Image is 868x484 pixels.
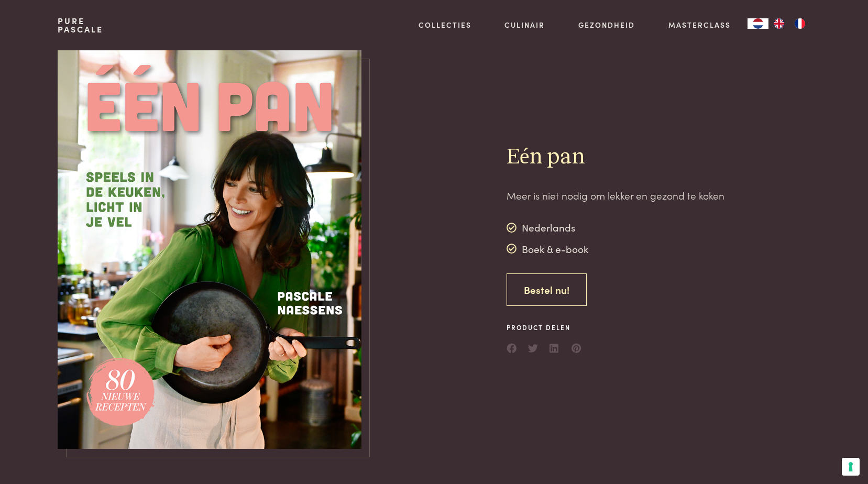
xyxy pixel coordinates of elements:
[507,188,724,203] p: Meer is niet nodig om lekker en gezond te koken
[768,18,789,29] a: EN
[748,18,768,29] a: NL
[507,144,724,171] h2: Eén pan
[58,50,361,449] img: https://admin.purepascale.com/wp-content/uploads/2025/07/een-pan-voorbeeldcover.png
[789,18,810,29] a: FR
[578,19,635,30] a: Gezondheid
[507,241,589,257] div: Boek & e-book
[842,458,860,476] button: Uw voorkeuren voor toestemming voor trackingtechnologieën
[668,19,731,30] a: Masterclass
[504,19,545,30] a: Culinair
[748,18,768,29] div: Language
[507,220,589,236] div: Nederlands
[507,273,587,306] a: Bestel nu!
[768,18,810,29] ul: Language list
[748,18,810,29] aside: Language selected: Nederlands
[419,19,471,30] a: Collecties
[507,323,582,332] span: Product delen
[58,17,103,34] a: PurePascale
